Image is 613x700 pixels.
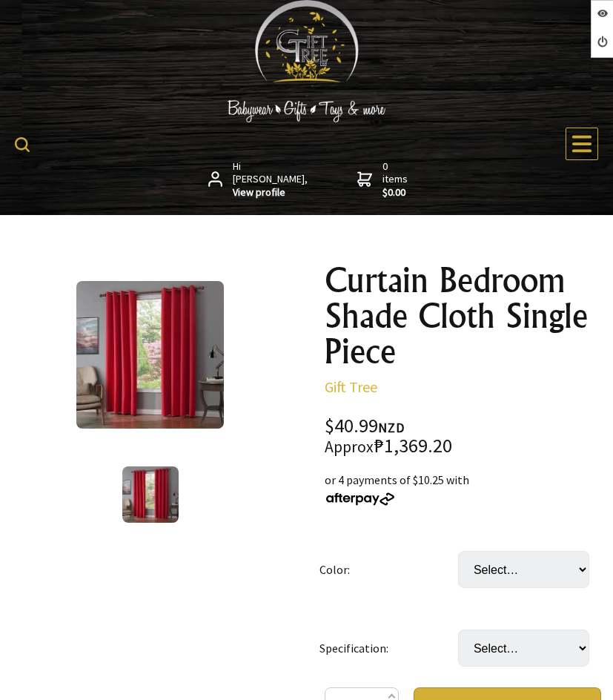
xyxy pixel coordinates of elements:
img: Babywear - Gifts - Toys & more [196,100,418,122]
img: Afterpay [325,492,396,506]
span: 0 items [382,159,411,199]
div: or 4 payments of $10.25 with [325,471,602,506]
a: Hi [PERSON_NAME],View profile [208,160,310,199]
h1: Curtain Bedroom Shade Cloth Single Piece [325,262,602,369]
a: Gift Tree [325,377,377,396]
td: Specification: [319,609,458,687]
span: Hi [PERSON_NAME], [233,160,309,199]
td: Color: [319,530,458,609]
span: NZD [378,419,405,436]
img: product search [15,137,30,152]
img: Curtain Bedroom Shade Cloth Single Piece [76,281,224,429]
div: $40.99 ₱1,369.20 [325,417,602,456]
a: 0 items$0.00 [357,160,411,199]
img: Curtain Bedroom Shade Cloth Single Piece [122,466,179,523]
small: Approx [325,437,374,457]
strong: View profile [233,186,309,199]
strong: $0.00 [382,186,411,199]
